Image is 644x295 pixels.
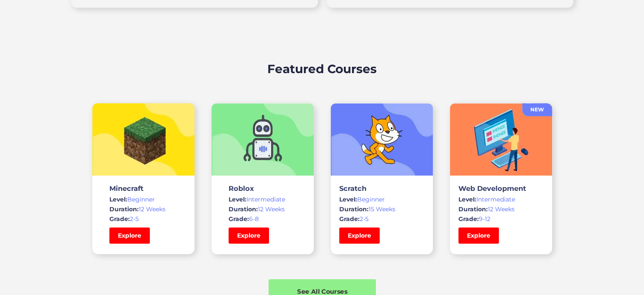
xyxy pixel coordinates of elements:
div: 9-12 [458,215,544,223]
div: 2-5 [109,215,177,223]
span: Level: [458,196,476,203]
span: Duration: [109,205,139,213]
span: Level: [339,196,357,203]
h3: Roblox [229,184,297,193]
div: Beginner [339,195,424,204]
span: Duration: [339,205,369,213]
span: Level: [229,196,246,203]
span: Grade: [458,215,479,223]
div: Intermediate [229,195,297,204]
span: Duration: [229,205,258,213]
span: Duration: [458,205,488,213]
span: Grade: [339,215,360,223]
a: Explore [109,227,150,244]
h3: Minecraft [109,184,177,193]
span: Level: [109,196,127,203]
span: : [247,215,249,223]
a: NEW [522,103,552,116]
div: Beginner [109,195,177,204]
div: 6-8 [229,215,297,223]
span: Grade: [109,215,130,223]
a: Explore [339,227,380,244]
div: NEW [522,105,552,114]
a: Explore [458,227,499,244]
div: Intermediate [458,195,544,204]
span: Grade [229,215,247,223]
div: 2-5 [339,215,424,223]
div: 12 Weeks [229,205,297,213]
h2: Featured Courses [267,60,377,78]
div: 12 Weeks [458,205,544,213]
div: 12 Weeks [109,205,177,213]
div: 15 Weeks [339,205,424,213]
a: Explore [229,227,269,244]
h3: Web Development [458,184,544,193]
h3: Scratch [339,184,424,193]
